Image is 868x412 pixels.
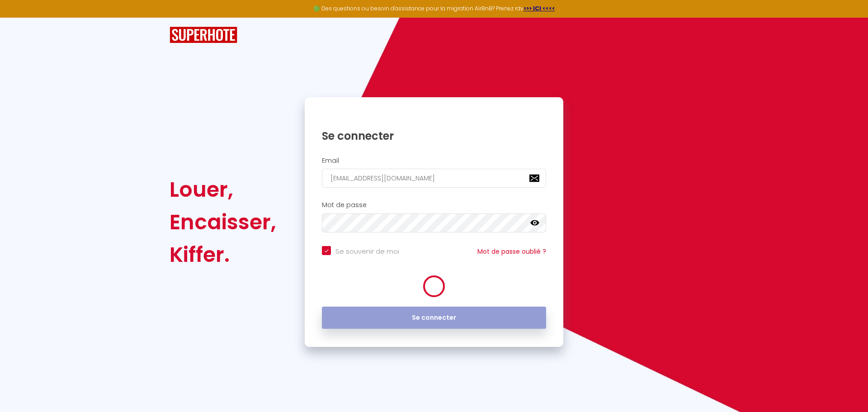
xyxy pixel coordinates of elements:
[477,247,546,256] a: Mot de passe oublié ?
[322,201,546,209] h2: Mot de passe
[170,206,276,238] div: Encaisser,
[170,173,276,206] div: Louer,
[322,169,546,188] input: Ton Email
[322,307,546,329] button: Se connecter
[170,27,237,43] img: SuperHote logo
[170,238,276,271] div: Kiffer.
[322,157,546,165] h2: Email
[524,5,555,12] a: >>> ICI <<<<
[322,129,546,143] h1: Se connecter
